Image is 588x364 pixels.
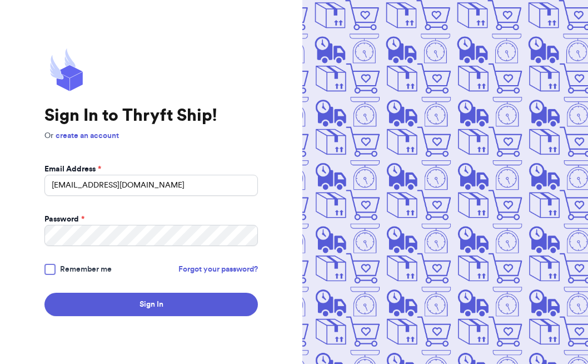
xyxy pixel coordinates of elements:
[44,130,258,141] p: Or
[44,106,258,126] h1: Sign In to Thryft Ship!
[44,214,84,225] label: Password
[178,264,258,275] a: Forgot your password?
[60,264,112,275] span: Remember me
[44,293,258,316] button: Sign In
[44,164,101,175] label: Email Address
[56,132,119,140] a: create an account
